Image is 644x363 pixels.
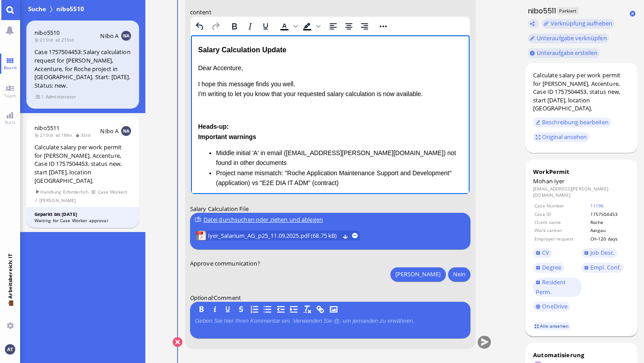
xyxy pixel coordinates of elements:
[533,351,630,359] div: Automatisierung
[173,337,182,347] button: Beenden
[590,249,614,257] span: Job Desc.
[210,304,220,314] button: I
[39,197,76,204] span: [PERSON_NAME]
[542,19,615,29] button: Verknüpfung aufheben
[537,34,607,42] span: Unteraufgabe verknüpfen
[75,132,93,138] span: 3Std
[343,232,349,238] button: Iyer_Salarium_AG_p25_11.09.2025.pdf herunterladen
[191,35,470,194] iframe: Rich Text Area
[534,227,589,234] td: Work canton
[7,88,38,95] strong: Heads-up:
[26,4,48,13] span: Suche
[190,8,212,16] span: content
[528,19,539,29] button: Ticket-Link nibo5511 in die Zwischenablage kopieren
[2,119,18,125] span: Stats
[190,294,214,302] em: :
[35,93,44,101] span: 1 Elemente anzeigen
[55,4,86,13] span: nibo5510
[35,188,89,196] span: Handlung Erforderlich
[533,177,553,185] span: Mohan
[376,20,391,32] button: Reveal or hide additional toolbar items
[192,20,208,32] button: Undo
[7,44,272,64] p: I hope this message finds you well. I'm writing to let you know that your requested salary calcul...
[326,20,341,32] button: Align left
[7,9,272,21] div: Salary Calculation Update
[190,259,260,267] span: Approve communication?
[5,344,15,354] img: Du
[542,263,561,271] span: Degree
[258,20,273,32] button: Underline
[223,304,233,314] button: U
[590,263,621,271] span: Empl. Conf.
[196,231,360,241] lob-view: Iyer_Salarium_AG_p25_11.09.2025.pdf (68.75 kB)
[581,263,623,273] a: Empl. Conf.
[7,28,272,38] p: Dear Accenture,
[533,186,630,198] dd: [EMAIL_ADDRESS][PERSON_NAME][DOMAIN_NAME]
[533,263,563,273] a: Degree
[121,31,131,41] img: NA
[25,133,272,153] li: Project name mismatch: "Roche Application Maintenance Support and Development" (application) vs "...
[534,235,589,242] td: Employer request
[7,299,13,319] span: 💼 Arbeitsbereich: IT
[214,294,241,302] span: Comment
[557,7,579,15] span: Parkiert
[536,278,566,296] span: Resident Perm.
[190,205,249,213] span: Salary Calculation File
[533,118,611,127] button: Beschreibung bearbeiten
[533,302,570,312] a: OneDrive
[390,267,445,281] button: [PERSON_NAME]
[341,20,356,32] button: Align center
[34,48,131,89] div: Case 1757504453: Salary calculation request for [PERSON_NAME], Accenture, for Roche project in [G...
[534,202,589,209] td: Case Number
[55,37,76,43] span: 21Std
[7,98,65,105] strong: Important warnings
[590,235,629,242] td: CH-120 days
[533,278,581,297] a: Resident Perm.
[534,211,589,218] td: Case ID
[277,20,299,32] div: Text color Black
[542,249,549,257] span: CV
[300,20,322,32] div: Background color Black
[533,322,571,330] a: Alle ansehen
[242,20,258,32] button: Italic
[196,231,206,241] img: Iyer_Salarium_AG_p25_11.09.2025.pdf
[590,203,604,209] a: 11196
[590,227,629,234] td: Aargau
[208,231,340,241] span: Iyer_Salarium_AG_p25_11.09.2025.pdf (68.75 kB)
[533,168,630,176] div: WorkPermit
[590,219,629,226] td: Roche
[528,34,610,43] task-group-action-menu: Unteraufgabe verknüpfen
[581,248,617,258] a: Job Desc.
[195,215,466,224] div: Datei durchsuchen oder ziehen und ablegen
[357,20,372,32] button: Align right
[554,177,565,185] span: Iyer
[34,211,131,218] div: Geparkt bis [DATE]
[55,132,75,138] span: 1Min
[25,113,272,133] li: Middle initial 'A' in email ([EMAIL_ADDRESS][PERSON_NAME][DOMAIN_NAME]) not found in other documents
[525,6,557,16] h1: nibo5511
[121,126,131,136] img: NA
[45,93,76,101] span: Administrator
[197,304,207,314] button: B
[35,197,38,204] span: /
[34,143,131,185] div: Calculate salary per work permit for [PERSON_NAME], Accenture, Case ID 1757504453, status new, st...
[34,124,59,132] a: nibo5511
[34,132,55,138] span: 21Std
[7,9,272,224] body: Rich Text Area. Press ALT-0 for help.
[2,93,19,99] span: Team
[590,211,629,218] td: 1757504453
[190,294,212,302] span: Optional
[533,248,552,258] a: CV
[227,20,242,32] button: Bold
[100,127,119,135] span: Nibo A
[1,64,19,71] span: Board
[352,232,358,238] button: entfernen
[34,29,59,37] span: nibo5510
[208,20,223,32] button: Redo
[34,217,131,224] div: Waiting for Case Worker approval
[528,48,600,58] button: Unteraufgabe erstellen
[533,132,589,142] button: Original ansehen
[100,32,119,40] span: Nibo A
[34,37,55,43] span: 21Std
